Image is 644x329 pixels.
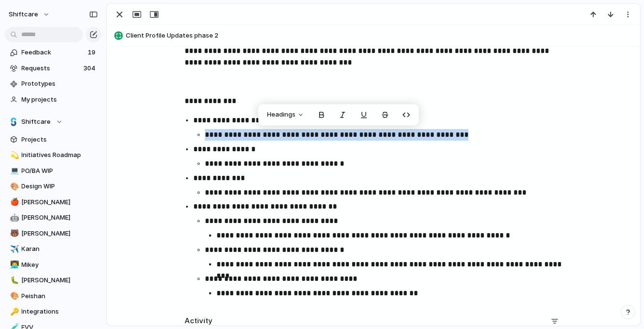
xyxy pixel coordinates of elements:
[10,165,17,176] div: 💻
[9,10,38,19] span: shiftcare
[5,273,101,288] a: 🐛[PERSON_NAME]
[9,197,18,207] button: 🍎
[22,150,98,160] span: Initiatives Roadmap
[5,45,101,60] a: Feedback19
[5,226,101,241] a: 🐻[PERSON_NAME]
[22,307,98,316] span: Integrations
[22,291,98,301] span: Peishan
[5,258,101,272] a: 👨‍💻Mikey
[185,316,213,327] h2: Activity
[5,164,101,178] a: 💻PO/BA WIP
[9,213,18,223] button: 🤖
[9,260,18,270] button: 👨‍💻
[22,260,98,270] span: Mikey
[5,132,101,147] a: Projects
[5,148,101,162] a: 💫Initiatives Roadmap
[10,290,17,302] div: 🎨
[9,182,18,191] button: 🎨
[22,213,98,223] span: [PERSON_NAME]
[10,212,17,224] div: 🤖
[22,244,98,254] span: Karan
[10,228,17,239] div: 🐻
[22,135,98,145] span: Projects
[261,107,310,122] button: Headings
[10,244,17,255] div: ✈️
[22,79,98,89] span: Prototypes
[9,166,18,176] button: 💻
[10,306,17,317] div: 🔑
[9,150,18,160] button: 💫
[83,64,97,73] span: 304
[9,276,18,285] button: 🐛
[22,64,80,73] span: Requests
[10,181,17,192] div: 🎨
[5,92,101,107] a: My projects
[5,242,101,256] a: ✈️Karan
[5,289,101,303] a: 🎨Peishan
[22,182,98,191] span: Design WIP
[9,229,18,238] button: 🐻
[10,275,17,286] div: 🐛
[22,117,51,127] span: Shiftcare
[10,197,17,208] div: 🍎
[5,61,101,76] a: Requests304
[5,115,101,129] button: Shiftcare
[22,197,98,207] span: [PERSON_NAME]
[22,166,98,176] span: PO/BA WIP
[9,244,18,254] button: ✈️
[5,77,101,91] a: Prototypes
[126,31,636,40] span: Client Profile Updates phase 2
[5,179,101,194] a: 🎨Design WIP
[10,259,17,270] div: 👨‍💻
[10,150,17,161] div: 💫
[111,28,636,43] button: Client Profile Updates phase 2
[88,48,97,57] span: 19
[4,7,55,22] button: shiftcare
[22,276,98,285] span: [PERSON_NAME]
[5,195,101,210] a: 🍎[PERSON_NAME]
[22,48,85,57] span: Feedback
[9,307,18,316] button: 🔑
[5,211,101,225] a: 🤖[PERSON_NAME]
[22,95,98,105] span: My projects
[5,304,101,319] a: 🔑Integrations
[9,291,18,301] button: 🎨
[267,110,295,120] span: Headings
[22,229,98,238] span: [PERSON_NAME]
